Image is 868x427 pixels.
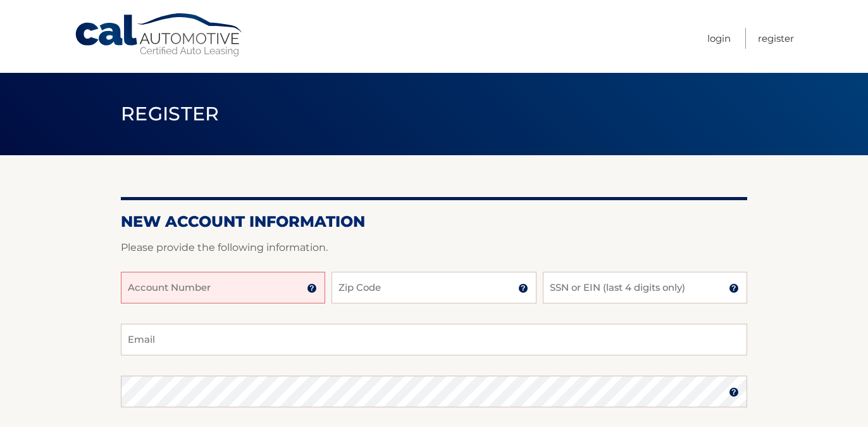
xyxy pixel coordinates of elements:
[74,13,245,58] a: Cal Automotive
[518,283,528,293] img: tooltip.svg
[121,239,747,257] p: Please provide the following information.
[758,28,794,49] a: Register
[121,212,747,231] h2: New Account Information
[332,272,536,303] input: Zip Code
[121,272,325,303] input: Account Number
[707,28,731,49] a: Login
[307,283,317,293] img: tooltip.svg
[121,324,747,355] input: Email
[729,387,739,397] img: tooltip.svg
[543,272,747,303] input: SSN or EIN (last 4 digits only)
[121,102,220,125] span: Register
[729,283,739,293] img: tooltip.svg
